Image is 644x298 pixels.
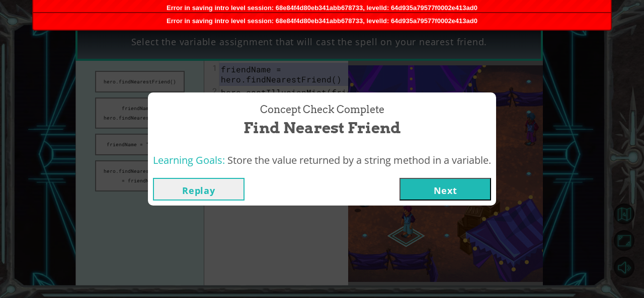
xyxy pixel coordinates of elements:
[260,103,384,117] span: Concept Check Complete
[153,153,225,167] span: Learning Goals:
[167,4,477,12] span: Error in saving intro level session: 68e84f4d80eb341abb678733, levelId: 64d935a79577f0002e413ad0
[244,117,401,139] span: Find Nearest Friend
[167,17,477,25] span: Error in saving intro level session: 68e84f4d80eb341abb678733, levelId: 64d935a79577f0002e413ad0
[153,178,245,201] button: Replay
[227,153,491,167] span: Store the value returned by a string method in a variable.
[399,178,491,201] button: Next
